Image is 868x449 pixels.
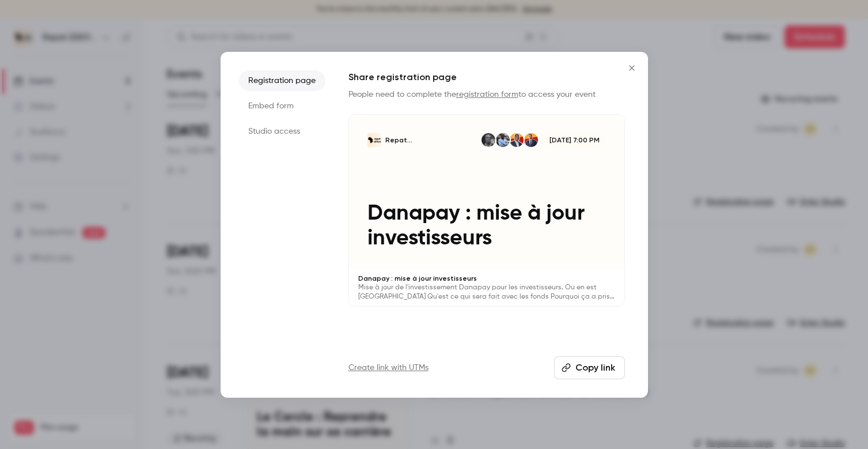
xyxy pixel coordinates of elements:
li: Studio access [239,121,325,142]
img: Moussa Dembele [482,133,495,147]
p: Mise à jour de l'investissement Danapay pour les investisseurs. Ou en est [GEOGRAPHIC_DATA] Qu'es... [358,283,615,301]
a: registration form [456,90,518,99]
a: Danapay : mise à jour investisseursRepat [GEOGRAPHIC_DATA]Mounir TelkassKara DiabyDemba DembeleMo... [348,114,625,307]
span: [DATE] 7:00 PM [544,133,606,147]
button: Copy link [554,356,625,379]
p: People need to complete the to access your event [348,89,625,100]
img: Demba Dembele [496,133,510,147]
p: Danapay : mise à jour investisseurs [367,201,606,251]
img: Kara Diaby [510,133,524,147]
h1: Share registration page [348,70,625,84]
p: Repat [GEOGRAPHIC_DATA] [385,135,480,145]
img: Mounir Telkass [524,133,538,147]
button: Close [620,56,643,80]
li: Registration page [239,70,325,91]
p: Danapay : mise à jour investisseurs [358,274,615,283]
img: Danapay : mise à jour investisseurs [367,133,381,147]
li: Embed form [239,96,325,116]
a: Create link with UTMs [348,362,429,373]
